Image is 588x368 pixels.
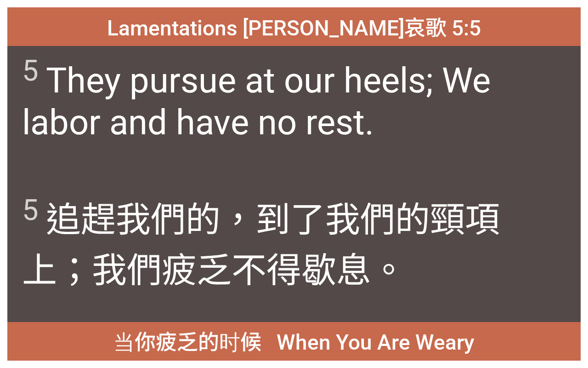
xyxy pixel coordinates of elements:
[22,250,406,291] wh6677: 上；我們疲乏
[371,250,406,291] wh5117: 。
[22,53,566,143] span: They pursue at our heels; We labor and have no rest.
[22,53,39,87] sup: 5
[232,250,406,291] wh3021: 不得歇息
[107,11,481,41] span: Lamentations [PERSON_NAME]哀歌 5:5
[22,193,39,227] sup: 5
[113,325,475,357] span: 当你疲乏的时候 When You Are Weary
[22,199,500,291] wh7291: 的，到了我們的頸項
[22,191,566,293] span: 追趕我們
